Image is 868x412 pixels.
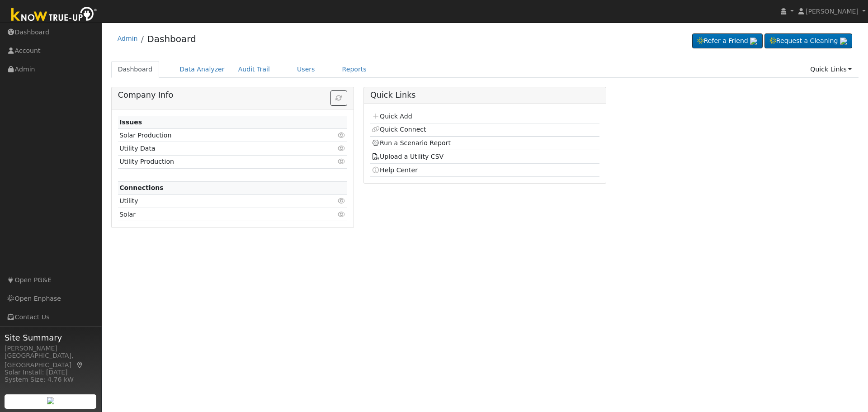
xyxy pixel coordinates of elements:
a: Dashboard [147,33,196,44]
td: Utility Data [118,142,310,155]
h5: Company Info [118,90,347,100]
td: Utility Production [118,155,310,168]
img: retrieve [750,38,757,45]
a: Dashboard [111,61,160,78]
span: Site Summary [5,331,97,344]
a: Map [76,361,84,369]
td: Utility [118,194,310,208]
span: [PERSON_NAME] [806,8,859,15]
div: Solar Install: [DATE] [5,368,97,377]
a: Request a Cleaning [764,33,852,49]
a: Quick Add [372,113,412,120]
a: Refer a Friend [692,33,763,49]
img: Know True-Up [7,5,102,25]
a: Run a Scenario Report [372,139,451,147]
td: Solar [118,208,310,221]
div: [PERSON_NAME] [5,344,97,353]
strong: Connections [119,184,164,191]
img: retrieve [47,397,54,404]
td: Solar Production [118,129,310,142]
img: retrieve [840,38,847,45]
div: [GEOGRAPHIC_DATA], [GEOGRAPHIC_DATA] [5,351,97,370]
a: Quick Connect [372,126,426,133]
a: Quick Links [803,61,859,78]
strong: Issues [119,118,142,126]
i: Click to view [338,198,346,204]
a: Data Analyzer [173,61,231,78]
a: Help Center [372,166,418,174]
i: Click to view [338,132,346,138]
a: Audit Trail [231,61,277,78]
div: System Size: 4.76 kW [5,375,97,384]
i: Click to view [338,211,346,218]
a: Users [290,61,322,78]
a: Admin [118,35,138,42]
i: Click to view [338,158,346,165]
h5: Quick Links [370,90,599,100]
i: Click to view [338,145,346,152]
a: Upload a Utility CSV [372,153,443,160]
a: Reports [335,61,373,78]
